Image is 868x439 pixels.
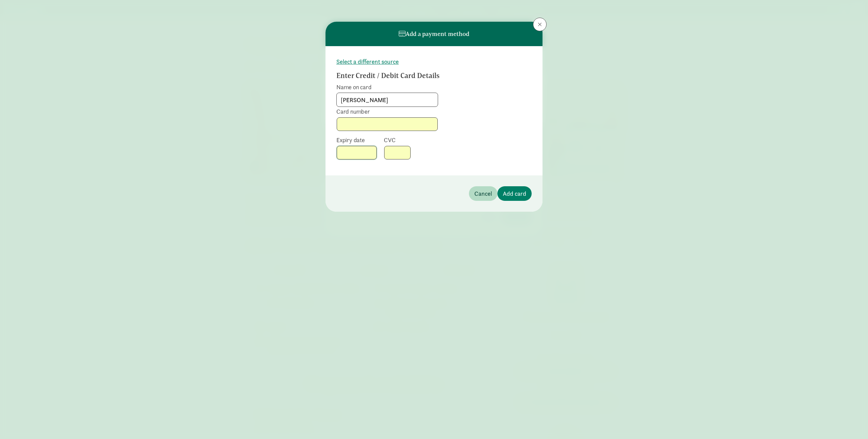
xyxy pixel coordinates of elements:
[336,83,438,91] label: Name on card
[389,149,406,156] iframe: Secure CVC input frame
[469,186,497,201] button: Cancel
[336,136,377,144] label: Expiry date
[341,120,433,128] iframe: Secure card number input frame
[341,149,372,156] iframe: Secure expiration date input frame
[497,186,532,201] button: Add card
[503,189,526,198] span: Add card
[474,189,492,198] span: Cancel
[336,72,507,80] h3: Enter Credit / Debit Card Details
[384,136,411,144] label: CVC
[399,31,469,37] h6: Add a payment method
[336,57,399,66] button: Select a different source
[336,108,438,116] label: Card number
